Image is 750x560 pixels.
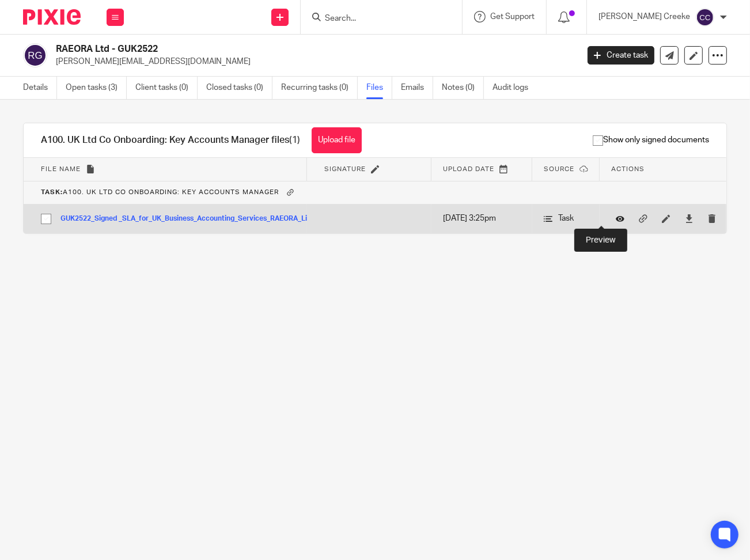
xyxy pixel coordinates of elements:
a: Create task [588,46,654,65]
h1: A100. UK Ltd Co Onboarding: Key Accounts Manager files [41,134,300,146]
a: Emails [401,77,433,99]
span: Source [544,166,574,172]
span: (1) [289,135,300,145]
input: Select [35,208,57,230]
a: Notes (0) [442,77,484,99]
p: [PERSON_NAME][EMAIL_ADDRESS][DOMAIN_NAME] [56,56,570,67]
span: Get Support [490,13,535,21]
span: Signature [324,166,366,172]
a: Files [366,77,392,99]
a: Download [685,213,694,224]
span: Show only signed documents [593,134,709,146]
h2: RAEORA Ltd - GUK2522 [56,43,467,55]
p: [PERSON_NAME] Creeke [599,11,690,22]
span: Actions [611,166,645,172]
a: Audit logs [493,77,537,99]
span: File name [41,166,81,172]
button: Upload file [312,127,362,153]
a: Recurring tasks (0) [281,77,358,99]
button: GUK2522_Signed _SLA_for_UK_Business_Accounting_Services_RAEORA_Limited.pdf [60,215,347,223]
a: Client tasks (0) [135,77,198,99]
p: [DATE] 3:25pm [443,213,521,224]
span: Upload date [443,166,494,172]
a: Details [23,77,57,99]
input: Search [324,14,427,24]
b: Task: [41,190,63,196]
span: A100. UK Ltd Co Onboarding: Key Accounts Manager [41,190,279,196]
img: svg%3E [23,43,47,67]
a: Open tasks (3) [66,77,127,99]
a: Closed tasks (0) [206,77,272,99]
img: Pixie [23,9,81,25]
img: svg%3E [696,8,714,27]
p: Task [544,213,588,224]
